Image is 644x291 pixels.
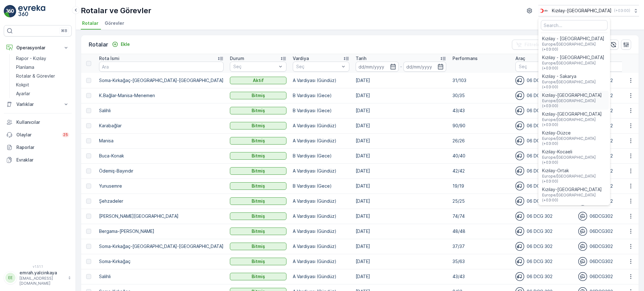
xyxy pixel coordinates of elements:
p: ( +03:00 ) [614,8,630,13]
td: [DATE] [353,239,449,254]
p: Bitmiş [252,107,265,114]
img: svg%3e [578,227,587,236]
p: B Vardiyası (Gece) [293,107,349,114]
button: Bitmiş [230,228,286,235]
p: Soma-Kırkağaç-[GEOGRAPHIC_DATA]-[GEOGRAPHIC_DATA] [99,243,224,250]
p: 19/19 [452,183,509,189]
p: Bitmiş [252,92,265,99]
div: 06 DCG 302 [515,76,572,85]
p: Kullanıcılar [16,119,69,125]
p: 43/43 [452,273,509,280]
div: Toggle Row Selected [86,78,91,83]
img: svg%3e [515,257,524,266]
p: Planlama [16,64,34,70]
div: 06 DCG 302 [515,197,572,206]
p: Manisa [99,138,224,144]
button: Bitmiş [230,92,286,99]
div: 06DCG302 [578,257,635,266]
p: B Vardiyası (Gece) [293,183,349,189]
div: 06 DCG 302 [515,227,572,236]
p: A Vardiyası (Gündüz) [293,273,349,280]
td: [DATE] [353,103,449,118]
span: Europe/[GEOGRAPHIC_DATA] (+03:00) [542,42,606,52]
div: Toggle Row Selected [86,168,91,173]
p: Bergama-[PERSON_NAME] [99,228,224,234]
div: 06 DCG 302 [515,257,572,266]
td: [DATE] [353,163,449,178]
p: Operasyonlar [16,45,59,51]
p: 25/25 [452,198,509,204]
p: A Vardiyası (Gündüz) [293,168,349,174]
div: Toggle Row Selected [86,274,91,279]
p: Salihli [99,273,224,280]
div: 06 DCG 302 [515,182,572,190]
img: svg%3e [515,121,524,130]
td: [DATE] [353,88,449,103]
p: Bitmiş [252,258,265,265]
img: svg%3e [515,167,524,175]
p: - [400,63,402,70]
td: [DATE] [353,148,449,163]
p: 37/37 [452,243,509,250]
p: A Vardiyası (Gündüz) [293,198,349,204]
p: Bitmiş [252,228,265,234]
td: [DATE] [353,254,449,269]
div: 06 DCG 302 [515,242,572,251]
p: Ekle [121,41,130,47]
span: Kızılay - [GEOGRAPHIC_DATA] [542,36,606,42]
div: Toggle Row Selected [86,93,91,98]
p: B Vardiyası (Gece) [293,153,349,159]
p: Performans [452,55,478,62]
div: 06DCG302 [578,227,635,236]
p: Kokpit [16,82,29,88]
button: Bitmiş [230,212,286,220]
img: svg%3e [515,212,524,221]
span: Kızılay-Ortak [542,167,606,174]
p: Seç [519,63,562,70]
button: Bitmiş [230,182,286,190]
p: B Vardiyası (Gece) [293,92,349,99]
p: Rota İsmi [99,55,119,62]
p: 43/43 [452,107,509,114]
div: 06 DCG 302 [515,167,572,175]
a: Rotalar & Görevler [14,72,72,80]
img: logo [4,5,16,18]
a: Kullanıcılar [4,116,72,129]
button: Bitmiş [230,137,286,145]
img: k%C4%B1z%C4%B1lay_jywRncg.png [538,7,549,14]
button: Operasyonlar [4,41,72,54]
p: A Vardiyası (Gündüz) [293,258,349,265]
div: Toggle Row Selected [86,199,91,204]
p: 25 [63,132,68,137]
p: Bitmiş [252,273,265,280]
img: svg%3e [515,76,524,85]
button: Bitmiş [230,122,286,129]
img: svg%3e [515,151,524,160]
ul: Menu [538,18,610,205]
p: A Vardiyası (Gündüz) [293,138,349,144]
button: Bitmiş [230,107,286,114]
p: Rotalar & Görevler [16,73,55,79]
img: svg%3e [515,182,524,190]
p: Durum [230,55,244,62]
p: Bitmiş [252,213,265,219]
img: svg%3e [515,242,524,251]
p: K.Bağlar-Manisa-Menemen [99,92,224,99]
p: Rapor - Kızılay [16,55,46,62]
p: 90/90 [452,123,509,129]
input: Search... [541,20,608,30]
div: 06 DCG 302 [515,121,572,130]
div: Toggle Row Selected [86,108,91,113]
p: Bitmiş [252,243,265,250]
td: [DATE] [353,133,449,148]
div: 06 DCG 302 [515,136,572,145]
div: Toggle Row Selected [86,244,91,249]
a: Ayarlar [14,89,72,98]
p: emrah.yalcinkaya [19,270,65,276]
button: Varlıklar [4,98,72,111]
td: [DATE] [353,269,449,284]
div: EE [5,273,15,283]
span: Europe/[GEOGRAPHIC_DATA] (+03:00) [542,193,606,203]
button: Aktif [230,77,286,84]
p: Olaylar [16,132,58,138]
